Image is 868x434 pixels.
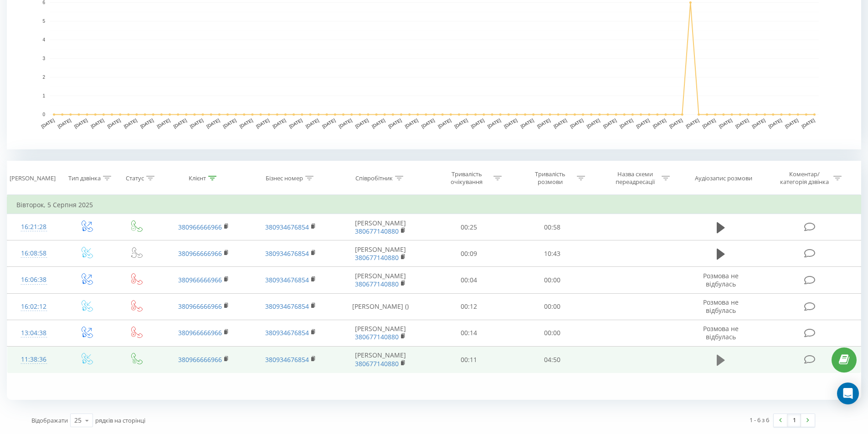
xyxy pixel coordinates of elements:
a: 380934676854 [265,355,309,364]
td: 00:12 [427,293,511,320]
div: Співробітник [355,174,393,182]
a: 380677140880 [355,253,399,262]
div: [PERSON_NAME] [10,174,56,182]
td: 00:00 [511,320,594,346]
text: [DATE] [156,117,171,129]
div: Аудіозапис розмови [695,174,752,182]
td: 10:43 [511,240,594,267]
text: [DATE] [404,117,419,129]
a: 380677140880 [355,359,399,368]
td: [PERSON_NAME] [334,214,427,240]
div: Статус [126,174,144,182]
text: [DATE] [239,117,254,129]
text: [DATE] [73,117,88,129]
td: [PERSON_NAME] [334,240,427,267]
div: Бізнес номер [266,174,303,182]
a: 380966666966 [178,328,222,337]
div: 16:06:38 [16,271,51,289]
td: [PERSON_NAME] [334,320,427,346]
text: [DATE] [321,117,336,129]
td: 00:11 [427,347,511,373]
text: [DATE] [189,117,204,129]
text: [DATE] [768,117,783,129]
div: 11:38:36 [16,351,51,368]
a: 380677140880 [355,332,399,341]
a: 380966666966 [178,355,222,364]
div: Клієнт [189,174,206,182]
text: [DATE] [222,117,237,129]
text: 4 [42,37,45,42]
td: 00:14 [427,320,511,346]
text: [DATE] [255,117,270,129]
text: [DATE] [272,117,287,129]
div: 1 - 6 з 6 [750,415,769,424]
td: [PERSON_NAME] () [334,293,427,320]
text: [DATE] [205,117,221,129]
text: [DATE] [503,117,518,129]
a: 380677140880 [355,227,399,235]
div: Open Intercom Messenger [837,383,859,404]
text: [DATE] [487,117,502,129]
div: 13:04:38 [16,324,51,342]
td: [PERSON_NAME] [334,267,427,293]
td: 00:00 [511,267,594,293]
text: [DATE] [668,117,683,129]
text: [DATE] [421,117,436,129]
a: 380966666966 [178,302,222,311]
div: 16:08:58 [16,245,51,262]
span: Розмова не відбулась [703,271,739,288]
text: [DATE] [371,117,386,129]
text: [DATE] [718,117,733,129]
text: [DATE] [338,117,353,129]
text: [DATE] [354,117,370,129]
a: 1 [787,414,801,427]
text: [DATE] [123,117,138,129]
text: [DATE] [520,117,535,129]
text: [DATE] [702,117,717,129]
td: Вівторок, 5 Серпня 2025 [7,196,861,214]
a: 380966666966 [178,223,222,231]
text: [DATE] [784,117,799,129]
text: 1 [42,93,45,98]
text: [DATE] [536,117,551,129]
text: [DATE] [305,117,320,129]
a: 380934676854 [265,276,309,284]
div: 16:02:12 [16,298,51,316]
text: [DATE] [437,117,452,129]
text: [DATE] [387,117,402,129]
div: 25 [74,416,82,425]
text: 0 [42,112,45,117]
span: Розмова не відбулась [703,298,739,315]
a: 380934676854 [265,249,309,258]
div: Тривалість очікування [442,170,491,186]
text: [DATE] [288,117,303,129]
text: 5 [42,19,45,24]
td: 00:04 [427,267,511,293]
div: 16:21:28 [16,218,51,236]
div: Назва схеми переадресації [611,170,659,186]
text: [DATE] [685,117,700,129]
div: Тривалість розмови [526,170,575,186]
td: [PERSON_NAME] [334,347,427,373]
text: [DATE] [454,117,469,129]
span: Розмова не відбулась [703,324,739,341]
a: 380934676854 [265,302,309,311]
div: Тип дзвінка [68,174,101,182]
text: [DATE] [553,117,568,129]
span: Відображати [31,416,68,424]
a: 380966666966 [178,249,222,258]
div: Коментар/категорія дзвінка [778,170,831,186]
text: [DATE] [619,117,634,129]
span: рядків на сторінці [95,416,145,424]
td: 04:50 [511,347,594,373]
text: [DATE] [90,117,105,129]
a: 380677140880 [355,280,399,288]
text: [DATE] [801,117,816,129]
text: [DATE] [173,117,188,129]
text: [DATE] [139,117,154,129]
text: [DATE] [734,117,750,129]
a: 380934676854 [265,328,309,337]
text: [DATE] [602,117,617,129]
text: [DATE] [586,117,601,129]
td: 00:25 [427,214,511,240]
